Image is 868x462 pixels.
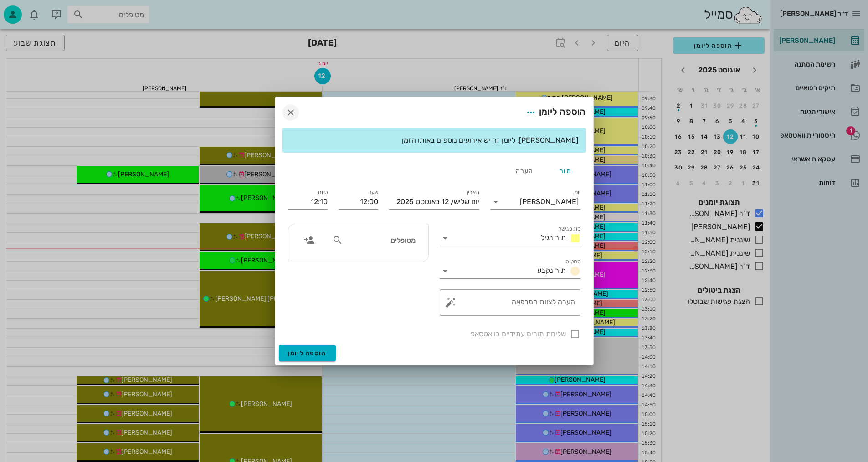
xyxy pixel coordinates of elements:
div: הערה [504,160,545,182]
label: יומן [573,189,580,196]
span: הוספה ליומן [288,349,327,357]
span: תור נקבע [537,266,566,275]
div: סטטוסתור נקבע [440,264,580,278]
div: יומן[PERSON_NAME] [490,195,580,209]
label: תאריך [465,189,479,196]
span: תור רגיל [541,233,566,242]
div: סוג פגישהתור רגיל [440,231,580,246]
div: הוספה ליומן [523,104,586,121]
label: סטטוס [565,258,580,265]
div: [PERSON_NAME] [520,198,579,206]
label: סוג פגישה [558,226,580,232]
label: שעה [368,189,378,196]
span: [PERSON_NAME], ליומן זה יש אירועים נוספים באותו הזמן [402,136,578,144]
div: תור [545,160,586,182]
label: סיום [318,189,328,196]
button: הוספה ליומן [279,345,336,361]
